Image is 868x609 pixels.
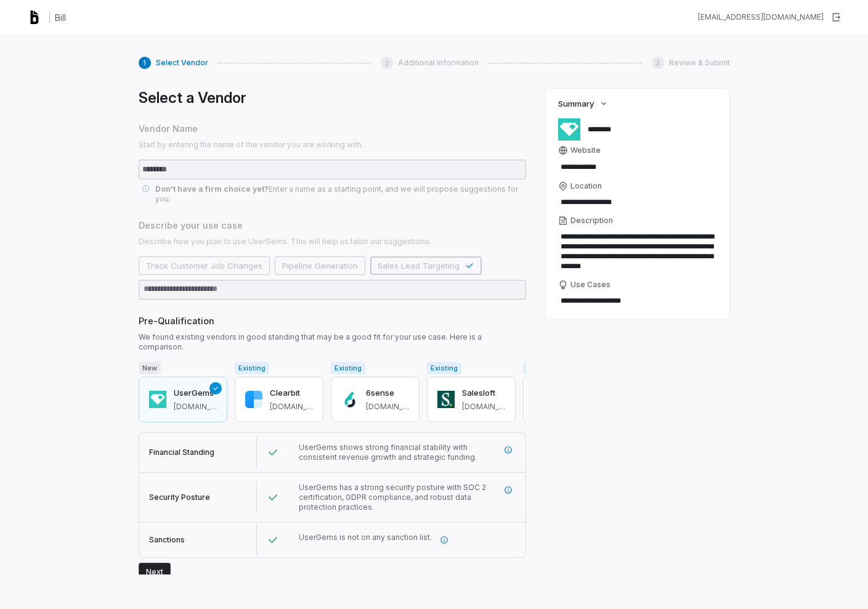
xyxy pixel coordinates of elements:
button: UserGems[DOMAIN_NAME] [139,377,227,422]
span: Additional Information [398,58,479,68]
input: Location [558,194,718,211]
h1: Select a Vendor [139,89,526,107]
svg: Passed [267,491,279,504]
svg: More information [504,486,513,494]
h3: 6sense [366,387,409,399]
span: Existing [523,362,558,374]
span: UserGems shows strong financial stability with consistent revenue growth and strategic funding. [299,443,477,462]
span: Pre-Qualification [139,314,526,327]
span: Use Cases [570,280,610,290]
span: Website [570,145,601,155]
svg: More information [504,446,513,454]
span: Review & Submit [669,58,730,68]
div: 1 [139,57,151,69]
span: 6sense.com [366,402,409,412]
span: Existing [331,362,365,374]
svg: Passed [267,446,279,459]
span: Select Vendor [156,58,208,68]
div: 3 [652,57,664,69]
h1: Bill [55,11,66,24]
button: Salesforce[DOMAIN_NAME] [523,377,612,422]
button: Salesloft[DOMAIN_NAME] [427,377,516,422]
img: Clerk Logo [25,7,44,27]
svg: More information [440,536,448,544]
span: usergems.com [174,402,217,412]
button: 6sense[DOMAIN_NAME] [331,377,420,422]
span: Location [570,181,602,191]
span: UserGems is not on any sanction list. [299,533,432,542]
textarea: Description [558,228,718,275]
input: Website [558,158,697,176]
span: UserGems has a strong security posture with SOC 2 certification, GDPR compliance, and robust data... [299,483,486,512]
div: [EMAIL_ADDRESS][DOMAIN_NAME] [698,12,824,22]
span: Description [570,216,613,226]
button: More information [433,529,455,551]
svg: Passed [267,534,279,546]
button: More information [497,439,519,461]
textarea: Use Cases [558,292,718,309]
span: clearbit.com [270,402,313,412]
span: Start by entering the name of the vendor you are working with. [139,140,526,150]
span: Enter a name as a starting point, and we will propose suggestions for you. [155,184,518,203]
span: Sanctions [149,535,185,544]
button: Next [139,563,171,581]
span: Describe your use case [139,219,526,232]
button: More information [497,479,519,501]
span: Security Posture [149,493,210,502]
h3: Salesloft [462,387,505,399]
span: New [139,362,161,374]
span: Describe how you plan to use UserGems. This will help us tailor our suggestions. [139,237,526,247]
h3: UserGems [174,387,217,399]
button: Summary [554,92,612,115]
button: Clearbit[DOMAIN_NAME] [235,377,323,422]
div: 2 [381,57,393,69]
span: Summary [558,98,594,109]
span: We found existing vendors in good standing that may be a good fit for your use case. Here is a co... [139,332,526,352]
h3: Clearbit [270,387,313,399]
span: Financial Standing [149,448,214,457]
span: Existing [427,362,461,374]
span: Existing [235,362,269,374]
span: salesloft.com [462,402,505,412]
span: Don't have a firm choice yet? [155,184,269,194]
span: Vendor Name [139,122,526,135]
